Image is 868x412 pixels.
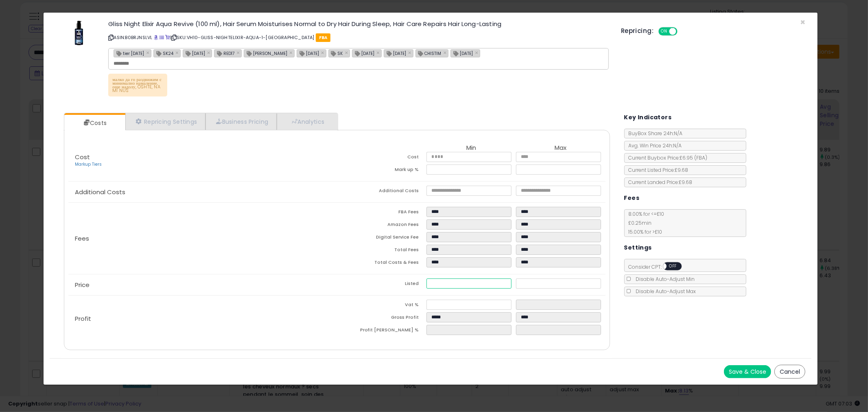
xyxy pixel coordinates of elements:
[444,49,448,56] a: ×
[337,207,426,219] td: FBA Fees
[337,257,426,270] td: Total Costs & Fees
[68,154,337,168] p: Cost
[316,33,331,42] span: FBA
[277,113,337,130] a: Analytics
[625,228,662,235] span: 15.00 % for > £10
[75,21,83,45] img: 31P-F8ax9sL._SL60_.jpg
[108,31,609,44] p: ASIN: B0BRJNSLVL | SKU: VH10-GLISS-NIGHTELIXIR-AQUA-1-[GEOGRAPHIC_DATA]
[244,50,287,57] span: [PERSON_NAME]
[108,21,609,27] h3: Gliss Night Elixir Aqua Revive (100 ml), Hair Serum Moisturises Normal to Dry Hair During Sleep, ...
[154,50,173,57] span: SK24
[667,263,680,270] span: OFF
[800,16,805,28] span: ×
[337,219,426,232] td: Amazon Fees
[337,164,426,177] td: Mark up %
[352,50,374,57] span: [DATE]
[724,365,771,378] button: Save & Close
[214,50,234,57] span: RED17
[321,49,326,56] a: ×
[659,28,669,35] span: ON
[68,189,337,195] p: Additional Costs
[207,49,212,56] a: ×
[337,278,426,291] td: Listed
[165,34,170,41] a: Your listing only
[774,365,805,379] button: Cancel
[475,49,480,56] a: ×
[632,276,695,283] span: Disable Auto-Adjust Min
[154,34,158,41] a: BuyBox page
[408,49,413,56] a: ×
[624,112,672,123] h5: Key Indicators
[680,154,708,161] span: £6.95
[624,243,652,253] h5: Settings
[516,145,606,152] th: Max
[695,154,708,161] span: ( FBA )
[337,186,426,198] td: Additional Costs
[621,28,654,34] h5: Repricing:
[337,300,426,312] td: Vat %
[416,50,442,57] span: CHISTIM
[114,50,144,57] span: tier [DATE]
[125,113,206,130] a: Repricing Settings
[146,49,151,56] a: ×
[625,179,693,186] span: Current Landed Price: £9.68
[337,152,426,164] td: Cost
[337,232,426,245] td: Digital Service Fee
[337,245,426,257] td: Total Fees
[337,312,426,325] td: Gross Profit
[625,167,689,173] span: Current Listed Price: £9.68
[68,316,337,322] p: Profit
[345,49,350,56] a: ×
[183,50,205,57] span: [DATE]
[625,263,693,270] span: Consider CPT:
[451,50,473,57] span: [DATE]
[337,325,426,337] td: Profit [PERSON_NAME] %
[625,154,708,161] span: Current Buybox Price:
[236,49,241,56] a: ×
[632,288,696,295] span: Disable Auto-Adjust Max
[625,210,665,235] span: 8.00 % for <= £10
[175,49,180,56] a: ×
[384,50,406,57] span: [DATE]
[108,74,167,96] p: малко да го раздвижим с минимално намаление, още надолу, OSHTE, NA MI NUS
[64,115,125,131] a: Costs
[625,130,683,137] span: BuyBox Share 24h: N/A
[206,113,277,130] a: Business Pricing
[426,145,516,152] th: Min
[289,49,294,56] a: ×
[68,282,337,288] p: Price
[624,193,640,203] h5: Fees
[676,28,689,35] span: OFF
[160,34,164,41] a: All offer listings
[329,50,343,57] span: SK
[297,50,319,57] span: [DATE]
[376,49,381,56] a: ×
[625,219,652,226] span: £0.25 min
[625,142,682,149] span: Avg. Win Price 24h: N/A
[68,235,337,242] p: Fees
[75,161,102,167] a: Markup Tiers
